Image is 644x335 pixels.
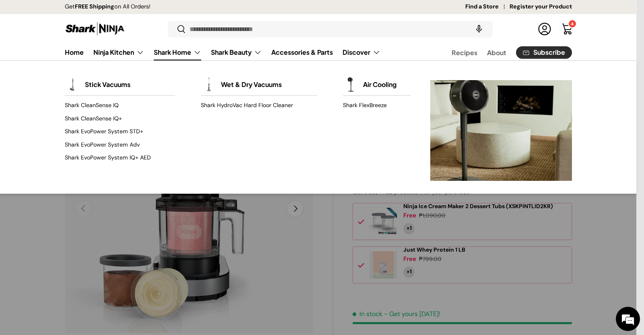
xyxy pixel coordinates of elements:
[432,44,572,60] nav: Secondary
[65,2,151,11] p: Get on All Orders!
[465,2,510,11] a: Find a Store
[65,44,380,60] nav: Primary
[149,44,206,60] summary: Shark Home
[510,2,572,11] a: Register your Product
[75,3,114,10] strong: FREE Shipping
[487,45,506,60] a: About
[65,21,125,37] img: Shark Ninja Philippines
[65,44,84,60] a: Home
[466,20,492,38] speech-search-button: Search by voice
[452,45,477,60] a: Recipes
[338,44,385,60] summary: Discover
[516,46,572,59] a: Subscribe
[571,21,574,27] span: 4
[271,44,333,60] a: Accessories & Parts
[206,44,266,60] summary: Shark Beauty
[533,49,565,56] span: Subscribe
[89,44,149,60] summary: Ninja Kitchen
